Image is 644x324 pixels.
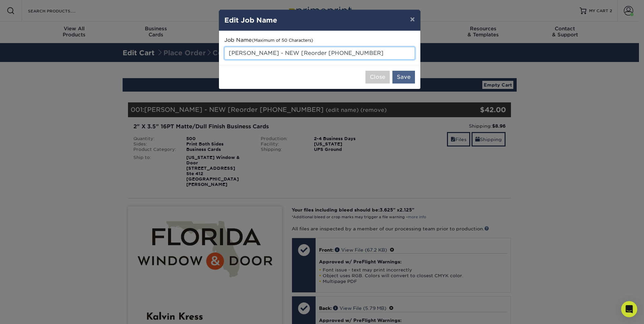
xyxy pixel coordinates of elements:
h4: Edit Job Name [224,15,415,25]
button: Save [392,71,415,84]
label: Job Name [224,36,313,44]
input: Descriptive Name [224,47,415,60]
small: (Maximum of 50 Characters) [252,38,313,43]
button: × [405,10,420,29]
button: Close [365,71,390,84]
div: Open Intercom Messenger [621,301,637,317]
